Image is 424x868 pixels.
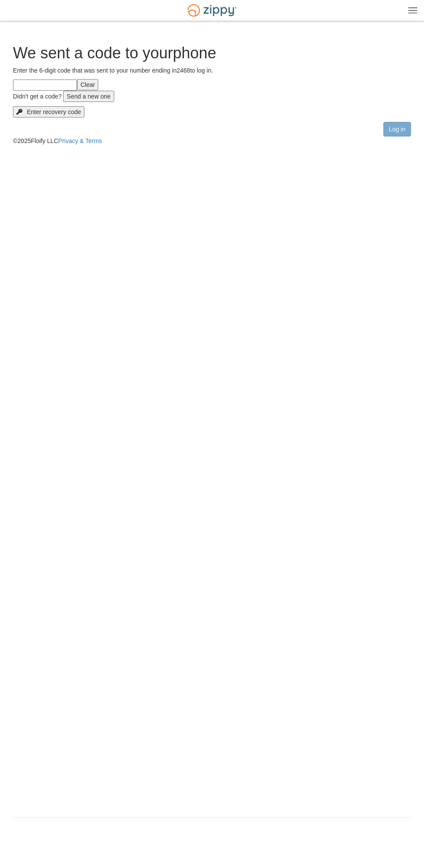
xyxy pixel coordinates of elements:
button: Clear [77,79,98,90]
p: Enter the 6-digit code that was sent to your number ending in 2468 to log in. [13,66,411,75]
button: Enter recovery code [13,106,84,118]
p: Didn't get a code? [13,91,411,102]
img: Mobile Dropdown Menu [408,7,418,13]
nav: © 2025 Floify LLC [13,137,411,145]
a: Privacy & Terms [58,137,102,144]
img: Logo [182,0,242,21]
button: Send a new one [63,91,114,102]
h1: We sent a code to your phone [13,45,411,62]
button: Log in [383,122,411,137]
